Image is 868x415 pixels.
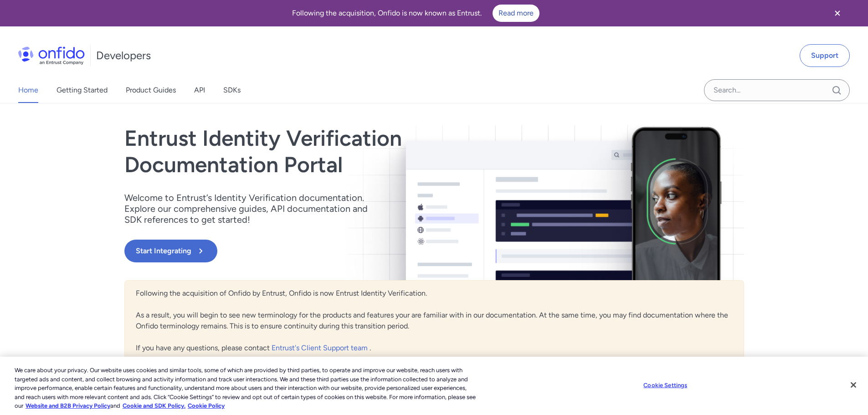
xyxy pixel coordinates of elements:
a: Read more [493,5,539,22]
a: Cookie Policy [188,402,225,409]
a: Getting Started [56,77,108,103]
h1: Developers [96,48,151,63]
button: Start Integrating [124,240,217,262]
a: More information about our cookie policy., opens in a new tab [26,402,110,409]
a: Cookie and SDK Policy. [123,402,185,409]
p: Welcome to Entrust’s Identity Verification documentation. Explore our comprehensive guides, API d... [124,192,380,225]
a: Start Integrating [124,240,558,262]
svg: Close banner [832,8,843,19]
button: Close [843,375,863,395]
button: Close banner [821,2,854,25]
div: We care about your privacy. Our website uses cookies and similar tools, some of which are provide... [15,366,478,410]
button: Cookie Settings [637,376,694,395]
a: Entrust's Client Support team [272,343,370,352]
a: API [194,77,205,103]
a: Support [800,44,850,67]
a: SDKs [223,77,241,103]
a: Product Guides [126,77,176,103]
img: Onfido Logo [18,46,85,65]
input: Onfido search input field [704,79,850,101]
div: Following the acquisition, Onfido is now known as Entrust. [11,5,821,22]
div: Following the acquisition of Onfido by Entrust, Onfido is now Entrust Identity Verification. As a... [124,280,744,361]
h1: Entrust Identity Verification Documentation Portal [124,125,558,178]
a: Home [18,77,38,103]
